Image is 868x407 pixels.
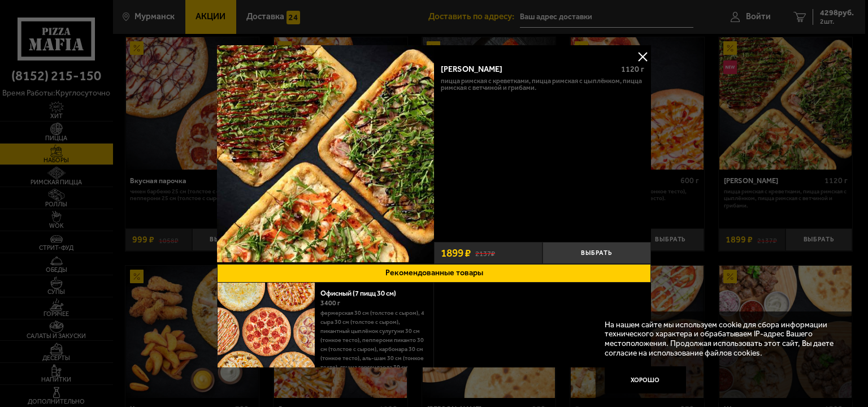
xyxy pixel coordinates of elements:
button: Рекомендованные товары [217,264,651,283]
button: Выбрать [542,242,651,264]
a: Мама Миа [217,45,434,264]
p: На нашем сайте мы используем cookie для сбора информации технического характера и обрабатываем IP... [605,321,840,358]
span: 3400 г [320,299,340,307]
s: 2137 ₽ [475,248,495,258]
p: Пицца Римская с креветками, Пицца Римская с цыплёнком, Пицца Римская с ветчиной и грибами. [441,77,644,92]
span: 1120 г [621,64,644,74]
span: 1899 ₽ [441,248,471,258]
button: Хорошо [605,366,686,393]
a: Офисный (7 пицц 30 см) [320,289,405,297]
div: [PERSON_NAME] [441,64,613,74]
p: Фермерская 30 см (толстое с сыром), 4 сыра 30 см (толстое с сыром), Пикантный цыплёнок сулугуни 3... [320,309,425,381]
img: Мама Миа [217,45,434,262]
